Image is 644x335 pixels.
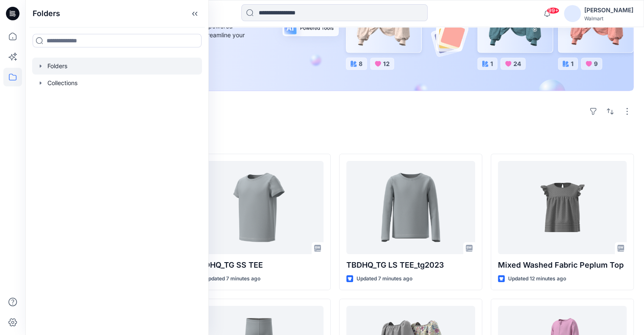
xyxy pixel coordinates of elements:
[36,135,634,145] h4: Styles
[346,161,475,254] a: TBDHQ_TG LS TEE_tg2023
[584,15,633,22] div: Walmart
[547,7,559,14] span: 99+
[498,161,627,254] a: Mixed Washed Fabric Peplum Top
[584,5,633,15] div: [PERSON_NAME]
[346,259,475,271] p: TBDHQ_TG LS TEE_tg2023
[498,259,627,271] p: Mixed Washed Fabric Peplum Top
[357,274,412,283] p: Updated 7 minutes ago
[205,274,260,283] p: Updated 7 minutes ago
[194,161,323,254] a: TBDHQ_TG SS TEE
[508,274,566,283] p: Updated 12 minutes ago
[564,5,581,22] img: avatar
[194,259,323,271] p: TBDHQ_TG SS TEE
